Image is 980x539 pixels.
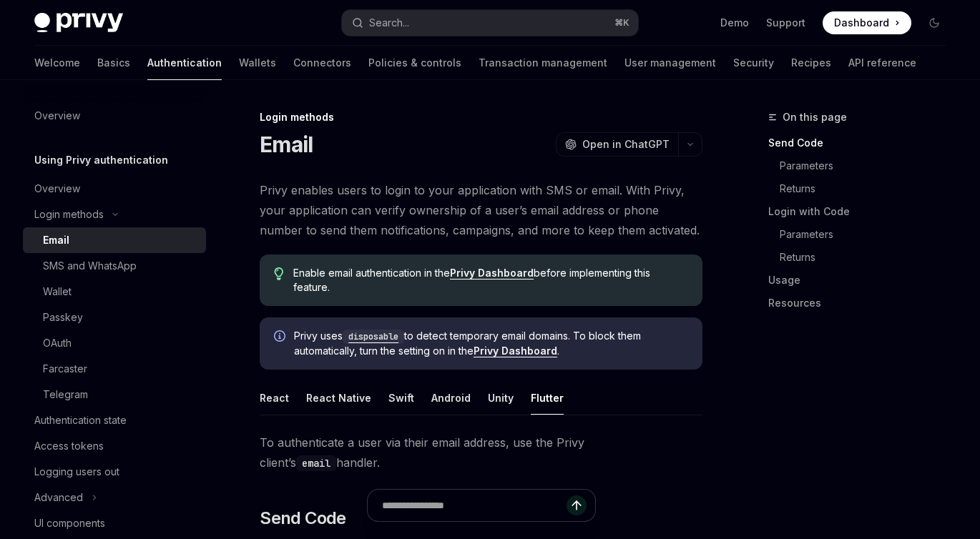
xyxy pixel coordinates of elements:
[780,177,957,200] a: Returns
[431,381,471,415] button: Android
[369,14,409,31] div: Search...
[823,11,911,34] a: Dashboard
[474,345,557,357] a: Privy Dashboard
[43,283,72,300] div: Wallet
[260,381,289,415] button: React
[791,46,831,80] a: Recipes
[780,246,957,269] a: Returns
[766,16,805,30] a: Support
[342,10,638,36] button: Search...⌘K
[733,46,774,80] a: Security
[23,103,206,129] a: Overview
[23,459,206,485] a: Logging users out
[260,432,702,473] span: To authenticate a user via their email address, use the Privy client’s handler.
[23,382,206,407] a: Telegram
[23,433,206,459] a: Access tokens
[23,356,206,382] a: Farcaster
[780,154,957,177] a: Parameters
[43,335,72,352] div: OAuth
[294,329,688,358] span: Privy uses to detect temporary email domains. To block them automatically, turn the setting on in...
[768,292,957,315] a: Resources
[34,412,127,429] div: Authentication state
[260,132,313,157] h1: Email
[23,253,206,279] a: SMS and WhatsApp
[488,381,514,415] button: Unity
[34,515,105,532] div: UI components
[23,305,206,330] a: Passkey
[43,309,83,326] div: Passkey
[239,46,276,80] a: Wallets
[34,489,83,506] div: Advanced
[34,46,80,80] a: Welcome
[43,257,137,275] div: SMS and WhatsApp
[34,206,104,223] div: Login methods
[296,455,336,471] code: email
[531,381,564,415] button: Flutter
[768,200,957,223] a: Login with Code
[834,16,889,30] span: Dashboard
[43,386,88,403] div: Telegram
[343,330,404,342] a: disposable
[260,110,702,124] div: Login methods
[34,152,168,169] h5: Using Privy authentication
[479,46,607,80] a: Transaction management
[343,330,404,344] code: disposable
[34,180,80,197] div: Overview
[567,495,587,515] button: Send message
[293,266,688,295] span: Enable email authentication in the before implementing this feature.
[34,463,119,480] div: Logging users out
[43,232,69,249] div: Email
[768,269,957,292] a: Usage
[768,132,957,154] a: Send Code
[848,46,916,80] a: API reference
[720,16,749,30] a: Demo
[556,132,678,157] button: Open in ChatGPT
[23,510,206,536] a: UI components
[614,17,629,29] span: ⌘ K
[34,13,123,33] img: dark logo
[582,137,670,152] span: Open in ChatGPT
[624,46,716,80] a: User management
[23,330,206,356] a: OAuth
[23,227,206,253] a: Email
[23,279,206,305] a: Wallet
[97,46,130,80] a: Basics
[306,381,371,415] button: React Native
[260,180,702,240] span: Privy enables users to login to your application with SMS or email. With Privy, your application ...
[274,330,288,345] svg: Info
[43,360,87,377] div: Farcaster
[23,176,206,202] a: Overview
[368,46,461,80] a: Policies & controls
[274,267,284,280] svg: Tip
[450,267,534,280] a: Privy Dashboard
[783,109,847,126] span: On this page
[34,107,80,124] div: Overview
[780,223,957,246] a: Parameters
[923,11,946,34] button: Toggle dark mode
[34,437,104,455] div: Access tokens
[23,407,206,433] a: Authentication state
[388,381,414,415] button: Swift
[293,46,351,80] a: Connectors
[147,46,222,80] a: Authentication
